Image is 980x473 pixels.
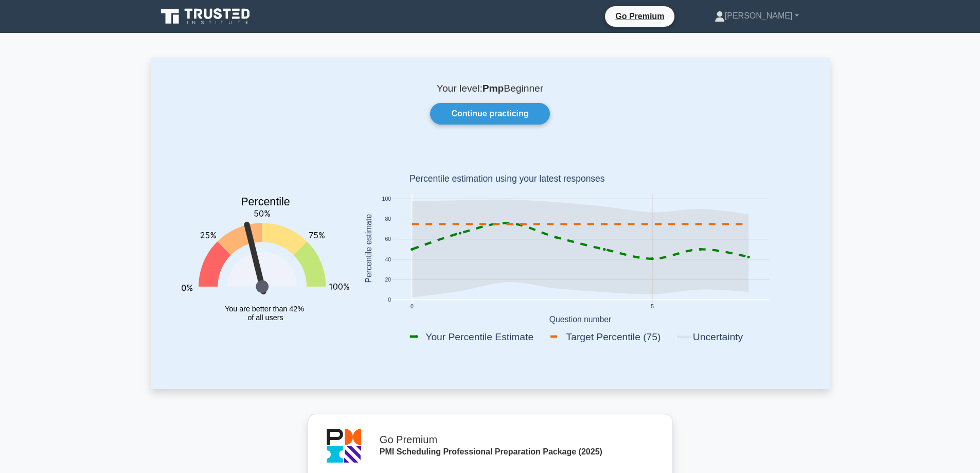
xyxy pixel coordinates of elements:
tspan: You are better than 42% [225,305,304,313]
text: 80 [385,217,391,222]
a: Continue practicing [430,103,549,125]
text: 5 [651,304,654,310]
text: 20 [385,277,391,283]
text: Percentile estimate [364,214,372,283]
tspan: of all users [247,313,283,322]
text: 0 [410,304,413,310]
text: Question number [549,315,611,324]
text: 60 [385,237,391,242]
text: 0 [388,297,391,303]
a: Go Premium [609,10,670,23]
a: [PERSON_NAME] [690,6,824,26]
text: 100 [382,196,391,202]
b: Pmp [483,83,504,94]
p: Your level: Beginner [175,82,805,95]
text: Percentile estimation using your latest responses [409,174,604,184]
text: Percentile [241,196,290,208]
text: 40 [385,257,391,262]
